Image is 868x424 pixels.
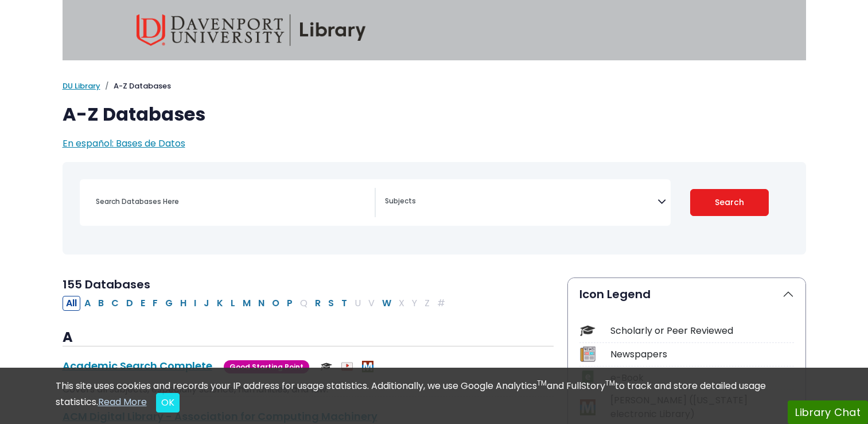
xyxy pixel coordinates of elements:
[137,296,149,311] button: Filter Results E
[239,296,254,311] button: Filter Results M
[788,400,868,424] button: Library Chat
[610,348,794,361] div: Newspapers
[321,361,332,372] img: Scholarly or Peer Reviewed
[227,296,239,311] button: Filter Results L
[338,296,351,311] button: Filter Results T
[123,296,137,311] button: Filter Results D
[580,346,595,362] img: Icon Newspapers
[580,323,595,338] img: Icon Scholarly or Peer Reviewed
[255,296,268,311] button: Filter Results N
[379,296,395,311] button: Filter Results W
[690,189,769,216] button: Submit for Search Results
[213,296,227,311] button: Filter Results K
[341,361,353,372] img: Audio & Video
[100,80,171,92] li: A-Z Databases
[162,296,176,311] button: Filter Results G
[325,296,337,311] button: Filter Results S
[63,103,806,125] h1: A-Z Databases
[268,296,283,311] button: Filter Results O
[610,324,794,338] div: Scholarly or Peer Reviewed
[63,276,150,292] span: 155 Databases
[200,296,213,311] button: Filter Results J
[362,361,373,372] img: MeL (Michigan electronic Library)
[224,360,309,373] span: Good Starting Point
[63,80,100,91] a: DU Library
[63,329,554,346] h3: A
[149,296,161,311] button: Filter Results F
[63,162,806,255] nav: Search filters
[156,393,180,413] button: Close
[283,296,296,311] button: Filter Results P
[95,296,107,311] button: Filter Results B
[56,379,813,413] div: This site uses cookies and records your IP address for usage statistics. Additionally, we use Goo...
[63,80,806,92] nav: breadcrumb
[385,198,657,207] textarea: Search
[63,359,212,373] a: Academic Search Complete
[98,395,147,408] a: Read More
[81,296,94,311] button: Filter Results A
[63,137,185,150] a: En español: Bases de Datos
[190,296,200,311] button: Filter Results I
[568,278,805,310] button: Icon Legend
[108,296,122,311] button: Filter Results C
[537,378,547,388] sup: TM
[137,14,366,46] img: Davenport University Library
[312,296,324,311] button: Filter Results R
[605,378,615,388] sup: TM
[89,193,375,210] input: Search database by title or keyword
[177,296,190,311] button: Filter Results H
[63,296,80,311] button: All
[63,296,450,309] div: Alpha-list to filter by first letter of database name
